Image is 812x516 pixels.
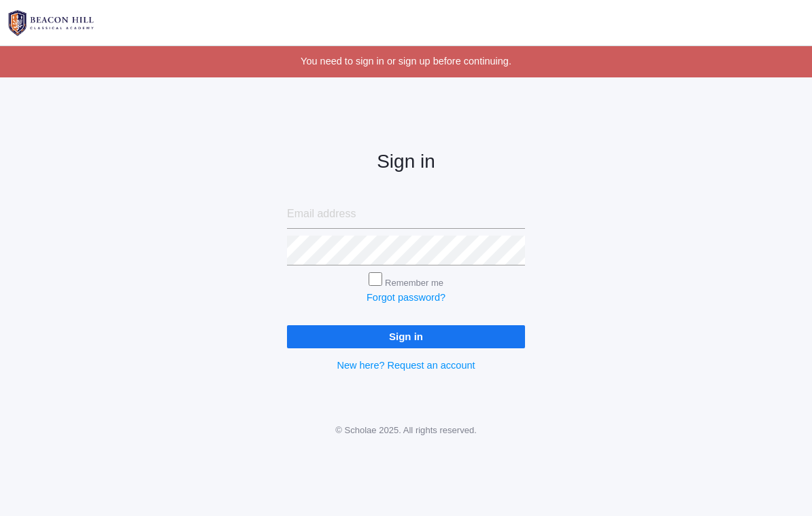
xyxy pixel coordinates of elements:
label: Remember me [385,278,443,288]
a: Forgot password? [367,292,445,303]
input: Sign in [287,325,525,348]
h2: Sign in [287,151,525,172]
a: New here? Request an account [337,360,475,371]
input: Email address [287,200,525,229]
